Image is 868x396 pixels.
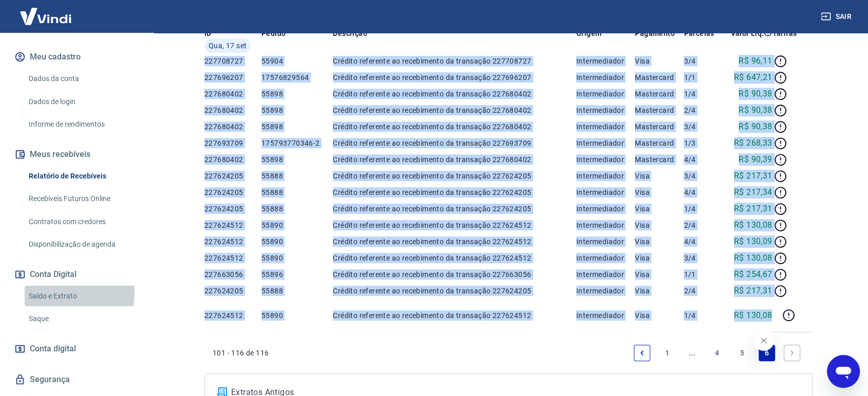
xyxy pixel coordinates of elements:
[333,171,576,181] p: Crédito referente ao recebimento da transação 227624205
[333,269,576,280] p: Crédito referente ao recebimento da transação 227663056
[635,310,684,321] p: Visa
[635,236,684,247] p: Visa
[576,286,635,296] p: Intermediador
[734,345,750,361] a: Page 5
[6,7,86,15] span: Olá! Precisa de ajuda?
[684,138,721,148] p: 1/3
[261,56,333,66] p: 55904
[576,171,635,181] p: Intermediador
[634,345,650,361] a: Previous page
[333,122,576,132] p: Crédito referente ao recebimento da transação 227680402
[261,310,333,321] p: 55890
[635,72,684,83] p: Mastercard
[576,236,635,247] p: Intermediador
[261,122,333,132] p: 55898
[25,68,141,89] a: Dados da conta
[659,345,675,361] a: Page 1
[12,1,79,32] img: Vindi
[753,330,774,351] iframe: Fechar mensagem
[684,28,714,38] p: Parcelas
[261,187,333,197] p: 55888
[204,154,261,165] p: 227680402
[261,253,333,263] p: 55890
[576,154,635,165] p: Intermediador
[576,72,635,83] p: Intermediador
[784,345,800,361] a: Next page
[635,253,684,263] p: Visa
[25,308,141,329] a: Saque
[333,286,576,296] p: Crédito referente ao recebimento da transação 227624205
[635,122,684,132] p: Mastercard
[684,236,721,247] p: 4/4
[204,56,261,66] p: 227708727
[576,105,635,115] p: Intermediador
[734,219,772,231] p: R$ 130,08
[261,269,333,280] p: 55896
[576,28,601,38] p: Origem
[734,203,772,215] p: R$ 217,31
[734,170,772,182] p: R$ 217,31
[635,187,684,197] p: Visa
[684,122,721,132] p: 3/4
[635,204,684,214] p: Visa
[576,269,635,280] p: Intermediador
[204,105,261,115] p: 227680402
[25,166,141,187] a: Relatório de Recebíveis
[12,338,141,360] a: Conta digital
[204,204,261,214] p: 227624205
[734,71,772,84] p: R$ 647,21
[576,122,635,132] p: Intermediador
[261,105,333,115] p: 55898
[333,236,576,247] p: Crédito referente ao recebimento da transação 227624512
[576,138,635,148] p: Intermediador
[635,286,684,296] p: Visa
[684,89,721,99] p: 1/4
[734,309,772,322] p: R$ 130,08
[204,187,261,197] p: 227624205
[204,171,261,181] p: 227624205
[204,286,261,296] p: 227624205
[204,253,261,263] p: 227624512
[261,28,286,38] p: Pedido
[684,269,721,280] p: 1/1
[576,89,635,99] p: Intermediador
[204,236,261,247] p: 227624512
[204,28,212,38] p: ID
[684,204,721,214] p: 1/4
[261,138,333,148] p: 175793770346-2
[635,269,684,280] p: Visa
[333,138,576,148] p: Crédito referente ao recebimento da transação 227693709
[204,269,261,280] p: 227663056
[576,310,635,321] p: Intermediador
[12,46,141,68] button: Meu cadastro
[261,286,333,296] p: 55888
[739,55,772,67] p: R$ 96,11
[684,105,721,115] p: 2/4
[333,105,576,115] p: Crédito referente ao recebimento da transação 227680402
[684,220,721,230] p: 2/4
[684,253,721,263] p: 3/4
[25,211,141,232] a: Contratos com credores
[576,56,635,66] p: Intermediador
[25,286,141,307] a: Saldo e Extrato
[12,263,141,286] button: Conta Digital
[261,220,333,230] p: 55890
[204,122,261,132] p: 227680402
[635,154,684,165] p: Mastercard
[734,252,772,264] p: R$ 130,08
[684,56,721,66] p: 3/4
[635,220,684,230] p: Visa
[827,355,860,388] iframe: Botão para abrir a janela de mensagens
[333,220,576,230] p: Crédito referente ao recebimento da transação 227624512
[576,204,635,214] p: Intermediador
[635,56,684,66] p: Visa
[261,204,333,214] p: 55888
[630,341,804,365] ul: Pagination
[261,89,333,99] p: 55898
[333,310,576,321] p: Crédito referente ao recebimento da transação 227624512
[709,345,725,361] a: Page 4
[734,137,772,149] p: R$ 268,33
[684,72,721,83] p: 1/1
[213,348,269,358] p: 101 - 116 de 116
[261,236,333,247] p: 55890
